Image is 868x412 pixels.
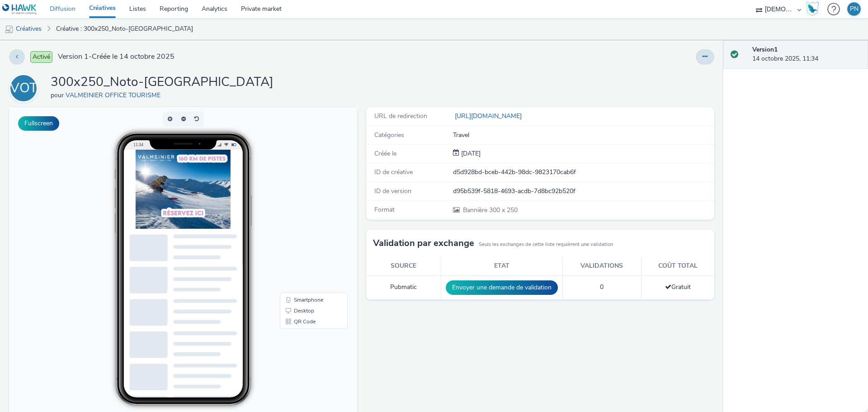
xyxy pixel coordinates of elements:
[273,209,337,220] li: QR Code
[127,43,222,122] img: Advertisement preview
[850,2,859,16] div: PN
[459,149,481,158] span: [DATE]
[459,149,481,158] div: Création 14 octobre 2025, 11:34
[600,283,604,291] span: 0
[453,131,713,140] div: Travel
[806,2,819,16] img: Hawk Academy
[366,257,441,275] th: Source
[479,241,613,248] small: Seuls les exchanges de cette liste requièrent une validation
[374,112,427,120] span: URL de redirection
[562,257,641,275] th: Validations
[665,283,691,291] span: Gratuit
[285,201,305,206] span: Desktop
[366,275,441,299] td: Pubmatic
[273,187,337,198] li: Smartphone
[5,25,14,34] img: mobile
[641,257,714,275] th: Coût total
[51,74,274,91] h1: 300x250_Noto-[GEOGRAPHIC_DATA]
[66,91,164,99] a: VALMEINIER OFFICE TOURISME
[446,280,558,295] button: Envoyer une demande de validation
[453,187,713,196] div: d95b539f-5818-4693-acdb-7d8bc92b520f
[9,84,42,92] a: VOT
[51,91,66,99] span: pour
[374,149,396,158] span: Créée le
[285,212,307,217] span: QR Code
[752,45,778,54] strong: Version 1
[806,2,823,16] a: Hawk Academy
[10,76,38,101] div: VOT
[453,112,525,120] a: [URL][DOMAIN_NAME]
[453,168,713,177] div: d5d928bd-bceb-442b-98dc-9823170cab6f
[285,190,314,195] span: Smartphone
[374,187,411,195] span: ID de version
[441,257,562,275] th: Etat
[374,205,395,214] span: Format
[463,206,489,214] span: Bannière
[18,116,59,131] button: Fullscreen
[30,51,52,63] span: Activé
[374,168,413,176] span: ID de créative
[373,237,474,250] h3: Validation par exchange
[752,45,861,64] div: 14 octobre 2025, 11:34
[273,198,337,209] li: Desktop
[58,52,175,62] span: Version 1 - Créée le 14 octobre 2025
[2,4,37,15] img: undefined Logo
[52,18,198,40] a: Créative : 300x250_Noto-[GEOGRAPHIC_DATA]
[462,206,518,214] span: 300 x 250
[374,131,404,139] span: Catégories
[124,35,134,40] span: 11:34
